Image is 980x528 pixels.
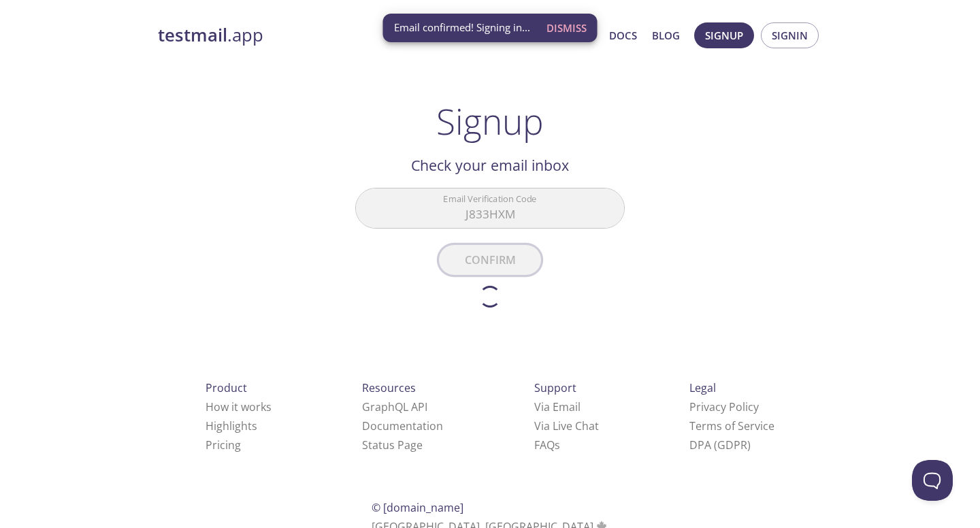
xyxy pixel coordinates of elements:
a: Docs [609,27,637,44]
button: Signup [694,22,754,48]
a: Via Email [534,399,581,414]
button: Dismiss [541,15,592,41]
a: Via Live Chat [534,418,599,433]
h1: Signup [436,101,544,142]
span: Support [534,380,576,395]
a: Status Page [362,438,423,452]
span: Signin [772,27,808,44]
a: Documentation [362,418,443,433]
strong: testmail [158,23,227,47]
span: Email confirmed! Signing in... [394,20,530,35]
button: Signin [761,22,819,48]
span: s [555,438,560,452]
iframe: Help Scout Beacon - Open [912,460,953,501]
span: Resources [362,380,416,395]
span: Dismiss [546,19,587,37]
span: Legal [689,380,716,395]
a: GraphQL API [362,399,427,414]
span: © [DOMAIN_NAME] [372,500,463,515]
a: Blog [652,27,680,44]
a: Terms of Service [689,418,774,433]
a: FAQ [534,438,560,452]
a: Highlights [206,418,257,433]
a: DPA (GDPR) [689,438,751,452]
a: Pricing [206,438,241,452]
span: Signup [705,27,743,44]
span: Product [206,380,247,395]
h2: Check your email inbox [355,154,625,177]
a: testmail.app [158,24,478,47]
a: How it works [206,399,272,414]
a: Privacy Policy [689,399,759,414]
